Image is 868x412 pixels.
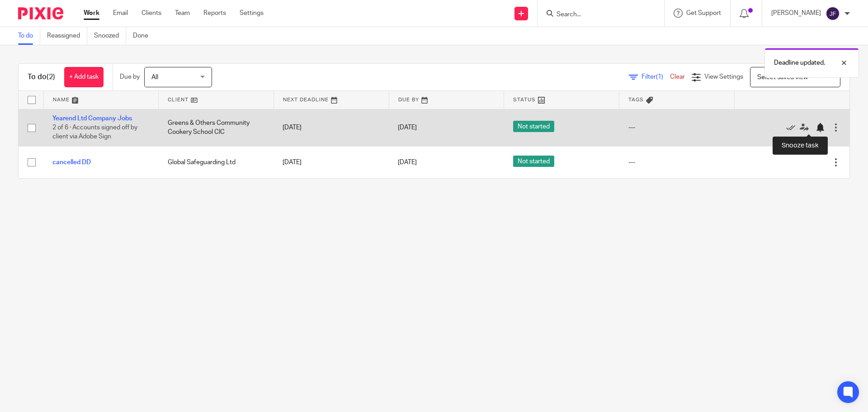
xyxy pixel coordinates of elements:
td: Greens & Others Community Cookery School CIC [159,109,274,146]
span: Not started [513,121,554,132]
span: Not started [513,156,554,167]
a: Email [113,9,128,18]
span: All [151,74,158,81]
span: Tags [628,97,644,102]
span: [DATE] [398,124,417,131]
div: --- [628,158,726,167]
span: (2) [47,73,55,81]
td: Global Safeguarding Ltd [159,146,274,178]
span: Select saved view [757,74,808,81]
a: + Add task [64,67,104,87]
p: Deadline updated. [774,58,825,67]
img: Pixie [18,7,63,19]
a: Settings [240,9,264,18]
td: [DATE] [274,146,389,178]
a: Mark as done [786,123,800,132]
span: 2 of 6 · Accounts signed off by client via Adobe Sign [52,124,137,140]
img: svg%3E [826,6,840,21]
p: Due by [120,72,140,81]
div: --- [628,123,726,132]
a: To do [18,27,40,45]
a: Done [133,27,155,45]
a: Clients [142,9,161,18]
td: [DATE] [274,109,389,146]
a: Team [175,9,190,18]
a: Work [84,9,99,18]
a: Snoozed [94,27,126,45]
h1: To do [28,72,55,82]
a: cancelled DD [52,159,91,166]
a: Reports [203,9,226,18]
a: Reassigned [47,27,87,45]
a: Yearend Ltd Company Jobs [52,115,132,122]
span: [DATE] [398,159,417,166]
